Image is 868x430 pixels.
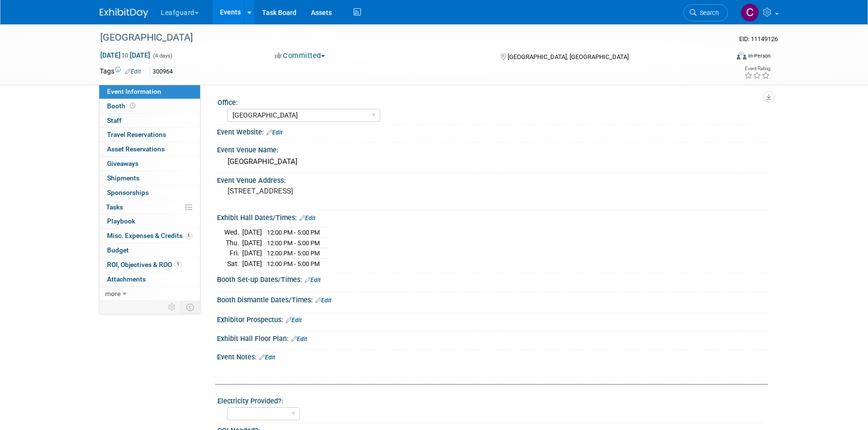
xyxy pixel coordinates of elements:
[99,287,200,301] a: more
[748,52,771,59] div: In-Person
[107,232,192,239] span: Misc. Expenses & Credits
[125,68,141,75] a: Edit
[100,66,141,77] td: Tags
[99,214,200,228] a: Playbook
[164,301,181,313] td: Personalize Event Tab Strip
[99,142,200,156] a: Asset Reservations
[741,3,759,22] img: Clayton Stackpole
[107,174,139,182] span: Shipments
[174,261,182,268] span: 1
[121,51,130,59] span: to
[217,394,764,406] div: Electricity Provided?:
[217,293,768,305] div: Booth Dismantle Dates/Times:
[99,258,200,272] a: ROI, Objectives & ROO1
[99,200,200,214] a: Tasks
[737,52,746,59] img: Format-Inperson.png
[267,229,320,236] span: 12:00 PM - 5:00 PM
[305,277,321,283] a: Edit
[152,53,172,59] span: (4 days)
[217,173,768,185] div: Event Venue Address:
[228,187,436,195] pre: [STREET_ADDRESS]
[217,125,768,137] div: Event Website:
[739,35,778,43] span: Event ID: 11149126
[107,145,165,153] span: Asset Reservations
[315,297,331,304] a: Edit
[224,154,761,169] div: [GEOGRAPHIC_DATA]
[107,246,129,254] span: Budget
[508,53,629,60] span: [GEOGRAPHIC_DATA], [GEOGRAPHIC_DATA]
[217,312,768,325] div: Exhibitor Prospectus:
[107,88,161,95] span: Event Information
[267,260,320,267] span: 12:00 PM - 5:00 PM
[100,8,148,18] img: ExhibitDay
[242,258,262,268] td: [DATE]
[99,229,200,243] a: Misc. Expenses & Credits1
[107,261,182,268] span: ROI, Objectives & ROO
[107,189,149,196] span: Sponsorships
[224,227,242,237] td: Wed.
[107,160,139,167] span: Giveaways
[259,354,275,361] a: Edit
[242,237,262,248] td: [DATE]
[181,301,201,313] td: Toggle Event Tabs
[217,210,768,223] div: Exhibit Hall Dates/Times:
[107,217,135,225] span: Playbook
[744,66,770,71] div: Event Rating
[99,128,200,142] a: Travel Reservations
[128,102,137,109] span: Booth not reserved yet
[107,102,137,110] span: Booth
[266,129,282,136] a: Edit
[99,171,200,185] a: Shipments
[242,248,262,259] td: [DATE]
[217,95,764,107] div: Office:
[217,272,768,285] div: Booth Set-up Dates/Times:
[106,203,123,211] span: Tasks
[224,237,242,248] td: Thu.
[697,9,719,16] span: Search
[99,114,200,128] a: Staff
[683,4,728,21] a: Search
[671,50,771,65] div: Event Format
[271,51,329,61] button: Committed
[107,117,122,124] span: Staff
[217,143,768,155] div: Event Venue Name:
[99,186,200,200] a: Sponsorships
[99,272,200,286] a: Attachments
[99,99,200,113] a: Booth
[291,336,307,342] a: Edit
[99,243,200,257] a: Budget
[99,85,200,99] a: Event Information
[97,29,713,46] div: [GEOGRAPHIC_DATA]
[107,131,166,138] span: Travel Reservations
[224,248,242,259] td: Fri.
[286,317,302,324] a: Edit
[100,51,151,59] span: [DATE] [DATE]
[99,157,200,171] a: Giveaways
[242,227,262,237] td: [DATE]
[150,67,176,77] div: 300964
[267,250,320,257] span: 12:00 PM - 5:00 PM
[185,232,192,239] span: 1
[224,258,242,268] td: Sat.
[267,239,320,247] span: 12:00 PM - 5:00 PM
[217,350,768,362] div: Event Notes:
[105,290,121,297] span: more
[217,331,768,344] div: Exhibit Hall Floor Plan:
[299,215,315,222] a: Edit
[107,275,146,283] span: Attachments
